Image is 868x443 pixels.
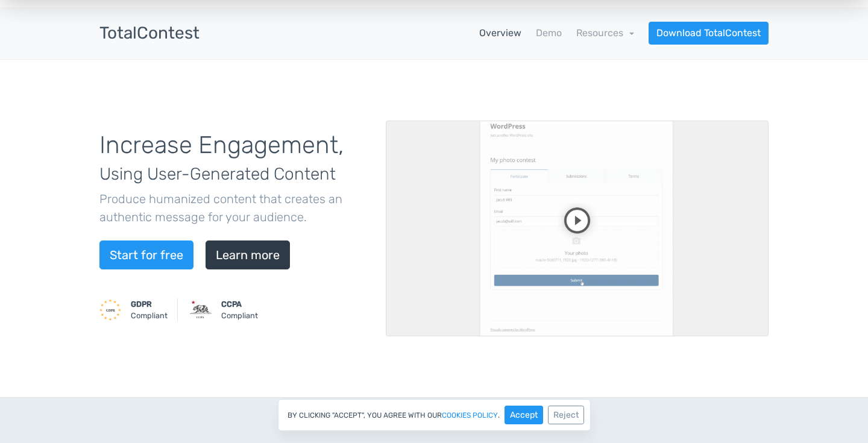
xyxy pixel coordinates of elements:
[206,240,290,269] a: Learn more
[221,298,258,321] small: Compliant
[278,399,591,431] div: By clicking "Accept", you agree with our .
[221,300,242,309] strong: CCPA
[536,26,562,40] a: Demo
[99,299,121,321] img: GDPR
[99,190,368,226] p: Produce humanized content that creates an authentic message for your audience.
[479,26,521,40] a: Overview
[505,406,543,424] button: Accept
[99,164,336,184] span: Using User-Generated Content
[99,24,200,43] h3: TotalContest
[548,406,584,424] button: Reject
[131,298,168,321] small: Compliant
[576,27,634,39] a: Resources
[190,299,212,321] img: CCPA
[99,132,368,185] h1: Increase Engagement,
[649,22,769,45] a: Download TotalContest
[131,300,152,309] strong: GDPR
[99,240,193,269] a: Start for free
[442,412,498,419] a: cookies policy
